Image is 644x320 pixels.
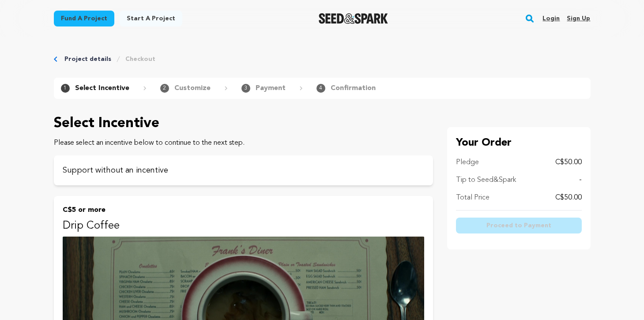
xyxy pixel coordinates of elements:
p: Drip Coffee [63,219,424,233]
span: 2 [160,84,169,93]
p: Support without an incentive [63,164,424,177]
p: Pledge [456,157,479,168]
p: Your Order [456,136,582,150]
p: Tip to Seed&Spark [456,175,516,185]
img: Seed&Spark Logo Dark Mode [319,13,388,24]
a: Login [542,11,560,26]
span: 1 [61,84,70,93]
p: Total Price [456,192,490,203]
p: C$5 or more [63,205,424,215]
p: C$50.00 [555,192,582,203]
p: Select Incentive [54,113,433,134]
span: 4 [316,84,325,93]
a: Sign up [567,11,590,26]
p: Confirmation [331,83,376,94]
p: Select Incentive [75,83,129,94]
p: C$50.00 [555,157,582,168]
span: Proceed to Payment [486,221,551,230]
button: Proceed to Payment [456,218,582,233]
div: Breadcrumb [54,55,591,64]
p: - [579,175,582,185]
p: Please select an incentive below to continue to the next step. [54,138,433,148]
span: 3 [241,84,250,93]
p: Payment [256,83,286,94]
a: Start a project [120,11,182,26]
a: Seed&Spark Homepage [319,13,388,24]
a: Project details [64,55,111,64]
a: Fund a project [54,11,114,26]
p: Customize [174,83,211,94]
a: Checkout [125,55,155,64]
